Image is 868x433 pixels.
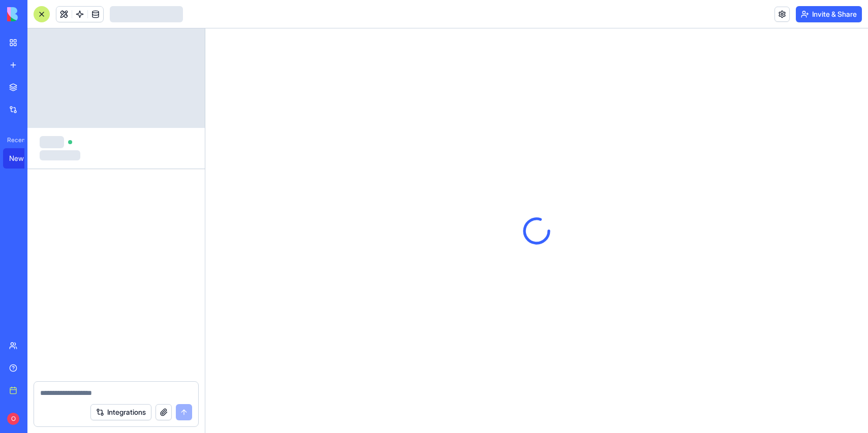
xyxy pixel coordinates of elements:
[3,136,24,144] span: Recent
[7,7,70,21] img: logo
[9,153,38,163] div: New App
[796,6,862,22] button: Invite & Share
[90,404,151,420] button: Integrations
[7,413,19,425] span: O
[3,148,44,169] a: New App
